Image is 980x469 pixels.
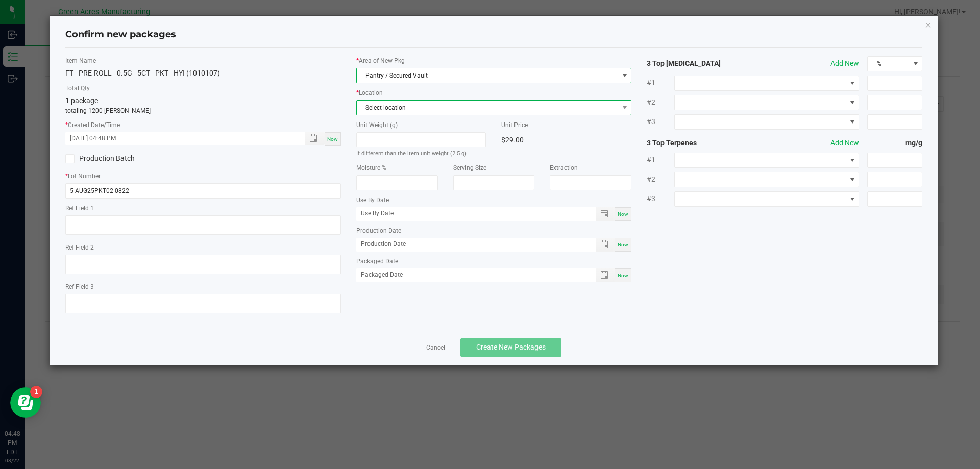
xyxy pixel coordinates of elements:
label: Production Batch [65,153,195,164]
button: Add New [830,58,859,69]
input: Created Datetime [65,132,294,145]
label: Moisture % [356,163,438,172]
label: Extraction [550,163,631,172]
a: Cancel [426,343,445,352]
span: #1 [647,155,674,165]
span: #3 [647,193,674,204]
span: #1 [647,78,674,88]
small: If different than the item unit weight (2.5 g) [356,150,467,157]
span: #2 [647,174,674,185]
button: Create New Packages [460,338,561,357]
h4: Confirm new packages [65,28,923,41]
span: Now [618,242,628,248]
span: 1 package [65,96,98,105]
label: Lot Number [65,171,341,181]
span: Toggle popup [596,238,616,252]
label: Use By Date [356,195,632,205]
label: Ref Field 2 [65,243,341,252]
iframe: Resource center unread badge [30,386,42,398]
input: Production Date [356,238,585,251]
label: Area of New Pkg [356,56,632,65]
label: Total Qty [65,84,341,93]
label: Packaged Date [356,257,632,266]
label: Unit Weight (g) [356,120,486,130]
span: % [868,57,909,71]
span: Pantry / Secured Vault [357,68,619,83]
label: Item Name [65,56,341,65]
span: Now [327,136,338,142]
span: Now [618,211,628,217]
label: Created Date/Time [65,120,341,130]
span: Select location [357,101,619,115]
label: Serving Size [453,163,535,172]
iframe: Resource center [10,387,41,418]
strong: mg/g [867,138,922,149]
div: $29.00 [501,132,631,147]
input: Packaged Date [356,268,585,281]
label: Location [356,88,632,97]
strong: 3 Top Terpenes [647,138,757,149]
p: totaling 1200 [PERSON_NAME] [65,106,341,115]
span: Toggle popup [596,207,616,221]
span: Create New Packages [476,343,546,351]
label: Unit Price [501,120,631,130]
label: Ref Field 3 [65,282,341,291]
span: Toggle popup [305,132,325,145]
label: Production Date [356,226,632,235]
div: FT - PRE-ROLL - 0.5G - 5CT - PKT - HYI (1010107) [65,68,341,79]
label: Ref Field 1 [65,204,341,213]
span: Now [618,273,628,278]
input: Use By Date [356,207,585,220]
button: Add New [830,138,859,149]
span: #2 [647,97,674,108]
strong: 3 Top [MEDICAL_DATA] [647,58,757,69]
span: Toggle popup [596,268,616,282]
span: #3 [647,116,674,127]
